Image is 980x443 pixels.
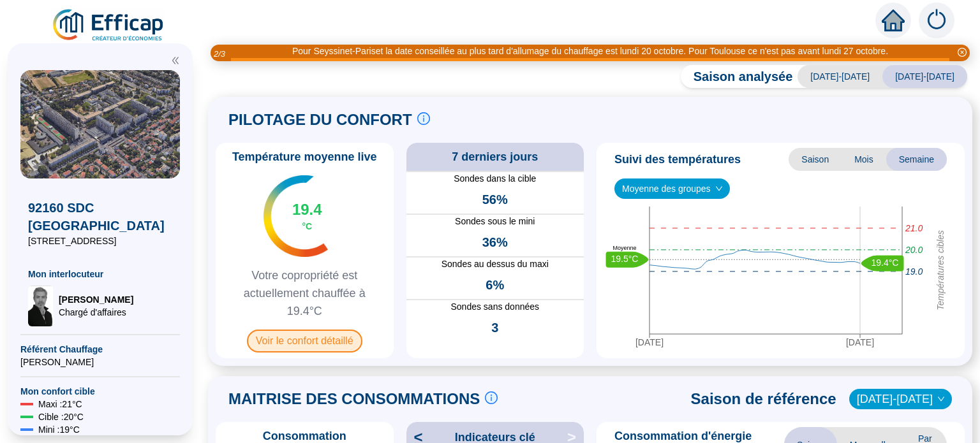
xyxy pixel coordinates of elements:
[857,389,944,409] span: 2022-2023
[20,343,180,356] span: Référent Chauffage
[486,276,504,294] span: 6%
[482,233,508,251] span: 36%
[905,244,923,254] tspan: 20.0
[611,253,639,263] text: 19.5°C
[789,148,842,171] span: Saison
[886,148,947,171] span: Semaine
[681,68,793,85] span: Saison analysée
[872,257,899,267] text: 19.4°C
[59,306,133,319] span: Chargé d'affaires
[28,268,172,280] span: Mon interlocuteur
[406,215,584,228] span: Sondes sous le mini
[171,56,180,65] span: double-left
[292,45,888,58] div: Pour Seyssinet-Pariset la date conseillée au plus tard d'allumage du chauffage est lundi 20 octob...
[59,293,133,306] span: [PERSON_NAME]
[482,191,508,208] span: 56%
[842,148,886,171] span: Mois
[491,319,498,337] span: 3
[614,150,741,168] span: Suivi des températures
[51,8,167,43] img: efficap energie logo
[937,395,945,403] span: down
[38,410,84,423] span: Cible : 20 °C
[905,266,923,276] tspan: 19.0
[28,235,172,247] span: [STREET_ADDRESS]
[715,185,723,192] span: down
[228,110,412,130] span: PILOTAGE DU CONFORT
[214,49,225,59] i: 2 / 3
[38,398,82,410] span: Maxi : 21 °C
[691,389,836,409] span: Saison de référence
[485,391,498,404] span: info-circle
[882,9,905,32] span: home
[882,65,967,88] span: [DATE]-[DATE]
[292,200,322,220] span: 19.4
[846,337,874,347] tspan: [DATE]
[247,330,362,352] span: Voir le confort détaillé
[38,423,80,436] span: Mini : 19 °C
[221,266,389,320] span: Votre copropriété est actuellement chauffée à 19.4°C
[225,148,385,166] span: Température moyenne live
[406,300,584,314] span: Sondes sans données
[28,286,54,326] img: Chargé d'affaires
[935,230,946,310] tspan: Températures cibles
[612,245,636,251] text: Moyenne
[417,112,430,125] span: info-circle
[635,337,664,347] tspan: [DATE]
[264,175,328,257] img: indicateur températures
[958,48,967,57] span: close-circle
[302,220,312,233] span: °C
[905,222,923,233] tspan: 21.0
[406,172,584,185] span: Sondes dans la cible
[919,3,954,38] img: alerts
[20,356,180,368] span: [PERSON_NAME]
[28,199,172,235] span: 92160 SDC [GEOGRAPHIC_DATA]
[20,385,180,398] span: Mon confort cible
[406,258,584,271] span: Sondes au dessus du maxi
[452,148,538,166] span: 7 derniers jours
[622,179,722,198] span: Moyenne des groupes
[798,65,882,88] span: [DATE]-[DATE]
[228,389,480,409] span: MAITRISE DES CONSOMMATIONS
